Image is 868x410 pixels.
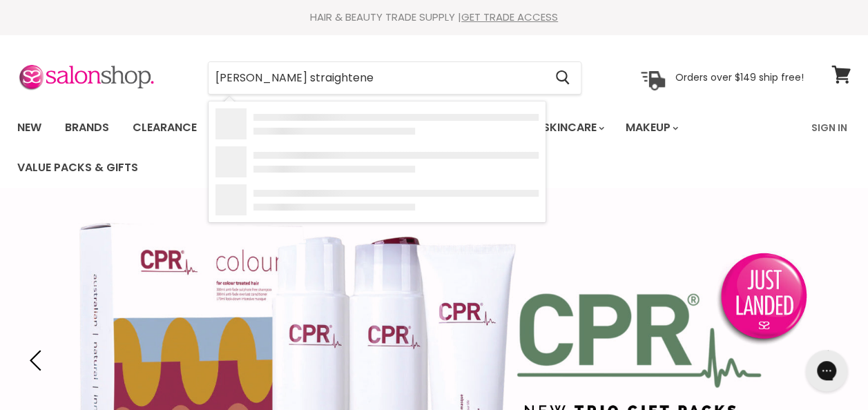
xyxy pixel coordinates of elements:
iframe: Gorgias live chat messenger [799,345,854,396]
a: Brands [55,113,119,142]
p: Orders over $149 ship free! [675,71,804,84]
input: Search [209,62,544,94]
form: Product [208,61,581,95]
button: Search [544,62,581,94]
ul: Main menu [7,108,803,188]
a: Value Packs & Gifts [7,153,148,182]
a: GET TRADE ACCESS [461,10,558,24]
a: Clearance [122,113,207,142]
a: Makeup [615,113,686,142]
a: New [7,113,52,142]
a: Skincare [532,113,613,142]
a: Sign In [803,113,856,142]
button: Previous [24,346,52,374]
